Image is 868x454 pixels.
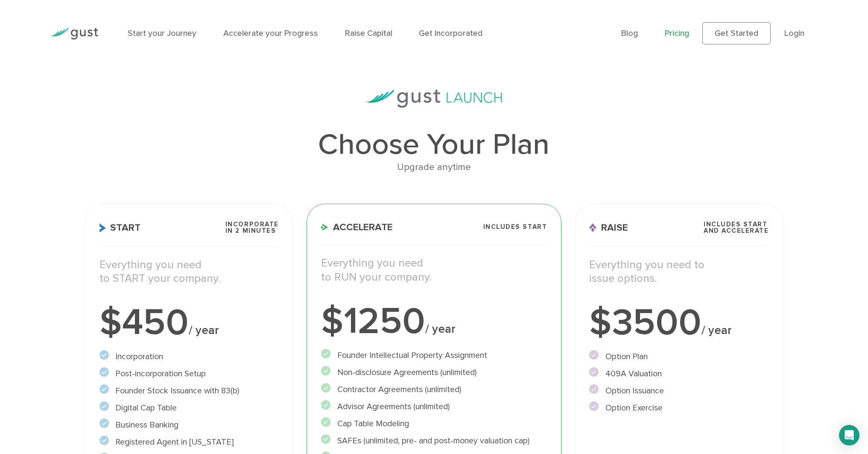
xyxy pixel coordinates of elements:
img: Start Icon X2 [99,223,106,232]
a: Blog [621,28,638,38]
p: Everything you need to RUN your company. [321,256,547,284]
span: Start [99,223,141,233]
li: Digital Cap Table [99,401,279,414]
span: Incorporate in 2 Minutes [225,221,279,234]
span: Includes START [483,224,547,230]
p: Everything you need to issue options. [589,258,769,286]
li: Cap Table Modeling [321,417,547,430]
span: / year [701,323,732,337]
span: Accelerate [321,223,393,232]
img: Accelerate Icon [321,224,328,231]
div: $3500 [589,304,769,341]
li: Incorporation [99,350,279,363]
p: Everything you need to START your company. [99,258,279,286]
li: SAFEs (unlimited, pre- and post-money valuation cap) [321,434,547,447]
li: Option Plan [589,350,769,363]
img: gust-launch-logos.svg [365,90,502,108]
li: 409A Valuation [589,367,769,380]
li: Advisor Agreements (unlimited) [321,400,547,413]
div: $450 [99,304,279,341]
a: Raise Capital [345,28,392,38]
div: Open Intercom Messenger [839,425,859,445]
li: Option Issuance [589,384,769,397]
a: Get Incorporated [419,28,482,38]
a: Start your Journey [128,28,196,38]
li: Business Banking [99,419,279,431]
span: / year [425,322,456,336]
li: Post-incorporation Setup [99,367,279,380]
li: Registered Agent in [US_STATE] [99,436,279,448]
div: $1250 [321,303,547,340]
li: Founder Intellectual Property Assignment [321,349,547,361]
img: Gust Logo [50,28,98,39]
li: Non-disclosure Agreements (unlimited) [321,366,547,378]
li: Contractor Agreements (unlimited) [321,383,547,395]
h1: Choose Your Plan [85,130,783,159]
a: Get Started [702,22,771,44]
img: Raise Icon [589,223,596,232]
li: Founder Stock Issuance with 83(b) [99,384,279,397]
li: Option Exercise [589,401,769,414]
a: Login [784,28,804,38]
span: / year [189,323,219,337]
div: Upgrade anytime [85,159,783,175]
a: Accelerate your Progress [223,28,318,38]
a: Pricing [665,28,689,38]
span: Raise [589,223,628,233]
span: Includes START and ACCELERATE [704,221,769,234]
